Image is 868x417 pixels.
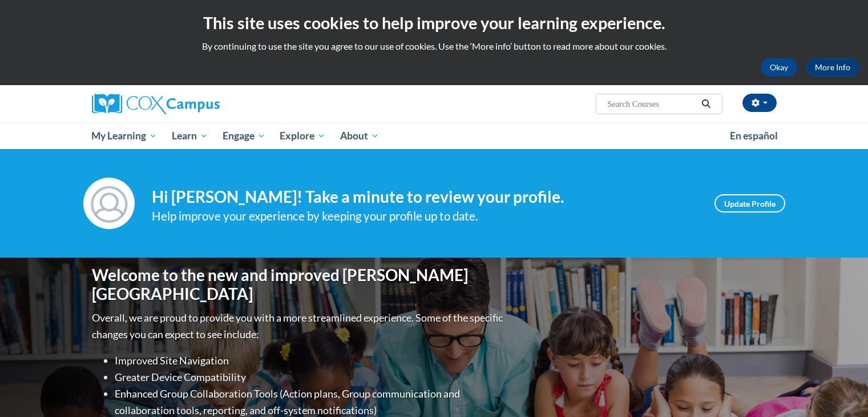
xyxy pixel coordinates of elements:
[697,97,714,111] button: Search
[92,266,506,304] h1: Welcome to the new and improved [PERSON_NAME][GEOGRAPHIC_DATA]
[152,207,697,226] div: Help improve your experience by keeping your profile up to date.
[822,371,859,408] iframe: Button to launch messaging window
[223,129,265,143] span: Engage
[92,310,506,343] p: Overall, we are proud to provide you with a more streamlined experience. Some of the specific cha...
[92,94,309,114] a: Cox Campus
[742,344,765,367] iframe: Close message
[333,123,386,149] a: About
[215,123,273,149] a: Engage
[172,129,208,143] span: Learn
[761,58,797,77] button: Okay
[115,369,506,386] li: Greater Device Compatibility
[164,123,215,149] a: Learn
[115,352,506,369] li: Improved Site Navigation
[83,178,135,229] img: Profile Image
[280,129,325,143] span: Explore
[92,94,220,114] img: Cox Campus
[152,187,697,207] h4: Hi [PERSON_NAME]! Take a minute to review your profile.
[272,123,333,149] a: Explore
[91,129,157,143] span: My Learning
[9,11,859,34] h2: This site uses cookies to help improve your learning experience.
[340,129,379,143] span: About
[714,194,785,212] a: Update Profile
[730,130,778,142] span: En español
[75,123,794,149] div: Main menu
[606,97,697,111] input: Search Courses
[722,124,785,148] a: En español
[9,40,859,53] p: By continuing to use the site you agree to our use of cookies. Use the ‘More info’ button to read...
[806,58,859,77] a: More Info
[84,123,165,149] a: My Learning
[742,94,777,112] button: Account Settings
